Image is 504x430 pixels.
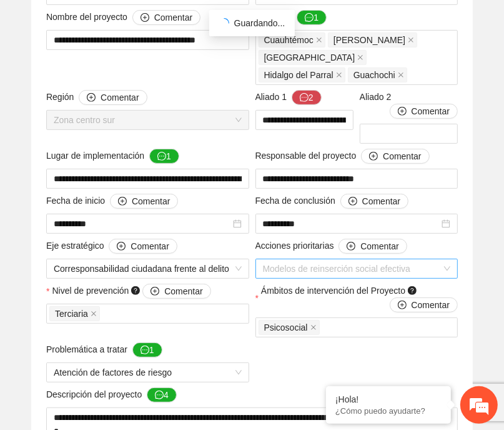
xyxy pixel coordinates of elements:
span: close [398,72,404,78]
span: Responsable del proyecto [255,149,430,164]
span: Comentar [164,284,202,298]
span: plus-circle [141,13,149,23]
span: Guachochi [353,68,395,82]
span: Terciaria [49,306,100,321]
span: Guachochi [348,67,407,82]
span: Fecha de inicio [46,194,178,209]
span: Cuauhtémoc [264,33,314,47]
span: plus-circle [398,301,407,311]
span: Estamos en línea. [72,142,172,269]
span: [GEOGRAPHIC_DATA] [264,51,355,64]
span: close [336,72,342,78]
span: Cuauhtémoc [259,32,325,47]
span: Comentar [362,194,400,208]
p: ¿Cómo puedo ayudarte? [335,406,442,416]
span: Modelos de reinserción social efectiva [263,259,451,278]
span: Psicosocial [259,320,320,335]
span: message [141,346,149,356]
span: Comentar [412,298,450,312]
span: Comentar [360,239,398,253]
span: message [155,391,164,401]
button: Descripción del proyecto [147,387,177,402]
span: plus-circle [118,197,127,207]
span: plus-circle [87,93,96,103]
span: Atención de factores de riesgo [54,363,242,382]
span: Problemática a tratar [46,342,162,357]
span: Región [46,90,147,105]
span: Hidalgo del Parral [264,68,334,82]
div: ¡Hola! [335,394,442,404]
span: Eje estratégico [46,239,177,254]
span: Descripción del proyecto [46,387,177,402]
span: plus-circle [348,197,357,207]
button: Lugar de implementación [149,149,179,164]
span: plus-circle [398,107,407,117]
button: Aliado 2 [390,104,458,119]
span: message [305,13,314,23]
span: Acciones prioritarias [255,239,407,254]
button: Problemática a tratar [132,342,162,357]
span: plus-circle [347,242,355,252]
button: Fecha de conclusión [340,194,408,209]
textarea: Escriba su mensaje y pulse “Intro” [6,292,238,336]
span: Comentar [101,91,139,104]
span: Comentar [131,239,169,253]
span: Aquiles Serdán [328,32,417,47]
span: Psicosocial [264,321,308,334]
span: Ámbitos de intervención del Proyecto [261,284,458,312]
span: plus-circle [369,152,378,162]
span: Comentar [412,104,450,118]
span: close [310,324,317,331]
button: Acciones prioritarias [338,239,407,254]
span: Corresponsabilidad ciudadana frente al delito [54,259,242,278]
span: plus-circle [151,287,159,297]
span: loading [219,18,229,28]
span: Terciaria [55,307,88,321]
button: Municipio [297,10,327,25]
span: Zona centro sur [54,111,242,129]
span: close [408,37,414,43]
button: Eje estratégico [109,239,177,254]
span: Lugar de implementación [46,149,179,164]
span: Aliado 2 [360,90,458,119]
span: close [91,311,97,317]
span: plus-circle [117,242,126,252]
span: close [316,37,322,43]
button: Responsable del proyecto [361,149,429,164]
button: Aliado 1 [292,90,322,105]
span: Comentar [383,149,421,163]
button: Ámbitos de intervención del Proyecto question-circle [390,297,458,312]
span: Fecha de conclusión [255,194,409,209]
span: Aliado 1 [255,90,322,105]
span: Nombre del proyecto [46,10,200,25]
div: Minimizar ventana de chat en vivo [205,6,235,36]
span: message [157,152,166,162]
button: Nombre del proyecto [132,10,200,25]
button: Nivel de prevención question-circle [142,284,210,299]
span: Nivel de prevención [52,284,210,299]
span: question-circle [131,286,140,295]
button: Fecha de inicio [110,194,178,209]
span: message [300,93,309,103]
span: question-circle [408,286,417,295]
span: Chihuahua [259,50,367,65]
span: close [357,54,363,61]
span: [PERSON_NAME] [334,33,405,47]
div: Chatee con nosotros ahora [65,64,210,80]
span: Comentar [132,194,170,208]
span: Hidalgo del Parral [259,67,345,82]
span: Guardando... [234,18,285,28]
button: Región [79,90,147,105]
span: Comentar [154,11,192,24]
